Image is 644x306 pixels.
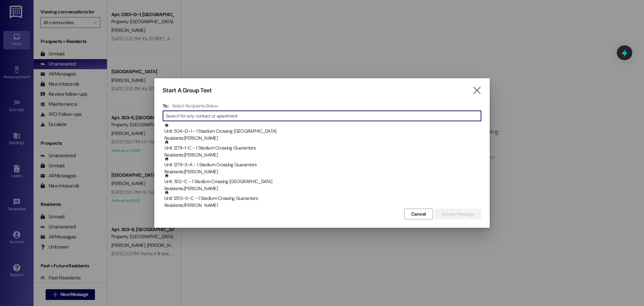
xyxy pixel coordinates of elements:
div: Residents: [PERSON_NAME] [164,151,481,159]
span: Create Message [442,211,474,218]
div: Unit: 1279~1~C - 1 Stadium Crossing GuarantorsResidents:[PERSON_NAME] [163,140,481,157]
i:  [472,87,481,94]
div: Unit: 504~D~1 - 1 Stadium Crossing [GEOGRAPHIC_DATA]Residents:[PERSON_NAME] [163,123,481,140]
div: Unit: 1255~5~C - 1 Stadium Crossing GuarantorsResidents:[PERSON_NAME] [163,190,481,207]
div: Unit: 1279~3~A - 1 Stadium Crossing Guarantors [164,157,481,176]
h3: To: [163,103,169,109]
div: Unit: 1279~1~C - 1 Stadium Crossing Guarantors [164,140,481,159]
div: Residents: [PERSON_NAME] [164,135,481,142]
button: Cancel [404,209,433,219]
div: Unit: 1255~5~C - 1 Stadium Crossing Guarantors [164,190,481,209]
div: Residents: [PERSON_NAME] [164,185,481,192]
div: Residents: [PERSON_NAME] [164,168,481,175]
h3: Start A Group Text [163,87,212,94]
div: Unit: 504~D~1 - 1 Stadium Crossing [GEOGRAPHIC_DATA] [164,123,481,142]
input: Search for any contact or apartment [166,111,481,121]
span: Cancel [411,211,426,218]
h4: Select Recipients Below [172,103,218,109]
div: Residents: [PERSON_NAME] [164,202,481,209]
div: Unit: 302~C - 1 Stadium Crossing [GEOGRAPHIC_DATA] [164,173,481,192]
button: Create Message [435,209,481,219]
div: Unit: 1279~3~A - 1 Stadium Crossing GuarantorsResidents:[PERSON_NAME] [163,157,481,173]
div: Unit: 302~C - 1 Stadium Crossing [GEOGRAPHIC_DATA]Residents:[PERSON_NAME] [163,173,481,190]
